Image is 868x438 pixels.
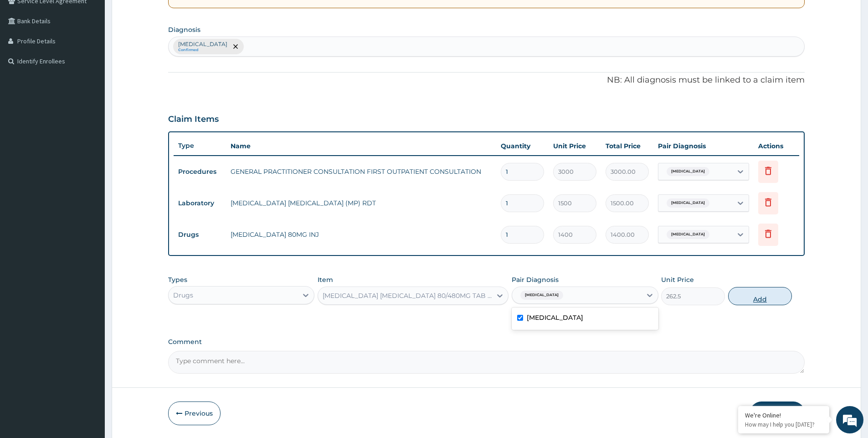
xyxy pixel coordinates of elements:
div: Drugs [173,291,193,300]
label: Diagnosis [168,25,200,34]
div: Minimize live chat window [149,5,171,26]
th: Unit Price [549,137,601,155]
label: Types [168,276,187,284]
label: [MEDICAL_DATA] [527,313,583,322]
label: Comment [168,338,805,346]
span: [MEDICAL_DATA] [667,167,709,176]
span: [MEDICAL_DATA] [667,230,709,239]
th: Quantity [496,137,549,155]
button: Previous [168,401,221,425]
td: Drugs [174,226,226,243]
td: Laboratory [174,195,226,212]
th: Pair Diagnosis [653,137,754,155]
span: [MEDICAL_DATA] [520,291,563,300]
span: We're online! [53,115,126,207]
label: Unit Price [661,275,694,284]
button: Submit [750,401,805,425]
label: Pair Diagnosis [512,275,559,284]
td: [MEDICAL_DATA] [MEDICAL_DATA] (MP) RDT [226,194,496,212]
p: How may I help you today? [745,421,822,428]
small: Confirmed [178,48,227,52]
div: We're Online! [745,411,822,419]
span: [MEDICAL_DATA] [667,198,709,208]
h3: Claim Items [168,115,219,125]
button: Add [728,287,792,305]
p: [MEDICAL_DATA] [178,41,227,48]
div: Chat with us now [47,51,153,63]
p: NB: All diagnosis must be linked to a claim item [168,74,805,86]
th: Name [226,137,496,155]
td: GENERAL PRACTITIONER CONSULTATION FIRST OUTPATIENT CONSULTATION [226,162,496,181]
td: Procedures [174,163,226,180]
th: Type [174,137,226,154]
div: [MEDICAL_DATA] [MEDICAL_DATA] 80/480MG TAB X6 [323,291,493,300]
th: Actions [754,137,799,155]
th: Total Price [601,137,653,155]
span: remove selection option [231,42,240,51]
img: d_794563401_company_1708531726252_794563401 [17,46,37,68]
label: Item [318,275,333,284]
td: [MEDICAL_DATA] 80MG INJ [226,225,496,244]
textarea: Type your message and hit 'Enter' [5,249,174,281]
